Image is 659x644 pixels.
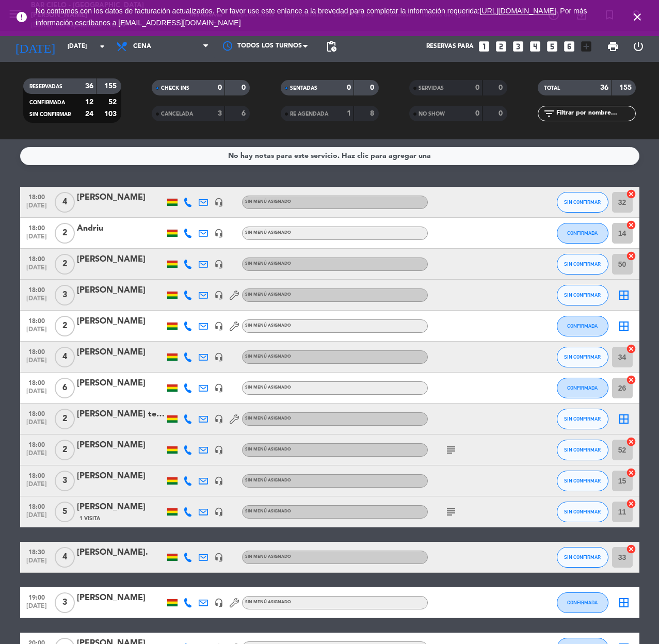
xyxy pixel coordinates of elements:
span: CONFIRMADA [567,600,598,605]
span: RE AGENDADA [290,111,328,117]
i: looks_one [477,40,491,53]
i: headset_mic [214,476,223,486]
div: [PERSON_NAME] [77,470,165,483]
div: [PERSON_NAME] [77,315,165,328]
i: headset_mic [214,414,223,424]
i: border_all [618,413,630,425]
span: Sin menú asignado [245,509,291,513]
span: CONFIRMADA [567,230,598,236]
strong: 0 [370,84,376,91]
span: SIN CONFIRMAR [564,199,601,205]
span: 4 [55,192,75,213]
i: power_settings_new [632,40,645,53]
div: [PERSON_NAME] [77,346,165,359]
span: CONFIRMADA [567,323,598,329]
i: looks_4 [528,40,542,53]
button: CONFIRMADA [557,378,608,398]
i: filter_list [543,107,555,120]
span: Cena [133,43,151,50]
i: cancel [626,220,636,230]
span: [DATE] [24,419,50,431]
span: 3 [55,592,75,613]
i: headset_mic [214,260,223,269]
div: [PERSON_NAME] [77,284,165,297]
span: SIN CONFIRMAR [564,447,601,453]
span: 2 [55,440,75,460]
i: cancel [626,498,636,509]
span: [DATE] [24,295,50,307]
span: 18:00 [24,314,50,326]
strong: 36 [600,84,608,91]
i: headset_mic [214,321,223,331]
i: subject [445,506,457,518]
button: SIN CONFIRMAR [557,440,608,460]
span: SIN CONFIRMAR [564,554,601,560]
span: CONFIRMADA [29,100,65,105]
input: Filtrar por nombre... [555,108,635,119]
i: cancel [626,344,636,354]
span: 2 [55,223,75,244]
i: cancel [626,189,636,199]
span: [DATE] [24,326,50,338]
span: 2 [55,316,75,336]
div: LOG OUT [626,31,651,62]
span: Sin menú asignado [245,447,291,452]
span: [DATE] [24,357,50,369]
button: SIN CONFIRMAR [557,254,608,275]
button: SIN CONFIRMAR [557,471,608,491]
button: CONFIRMADA [557,316,608,336]
strong: 3 [218,110,222,117]
span: 18:00 [24,500,50,512]
strong: 52 [108,99,119,106]
span: Sin menú asignado [245,200,291,204]
span: SIN CONFIRMAR [29,112,71,117]
span: 3 [55,471,75,491]
strong: 1 [347,110,351,117]
strong: 0 [499,110,505,117]
div: [PERSON_NAME] [77,253,165,266]
span: Sin menú asignado [245,324,291,328]
i: arrow_drop_down [96,40,108,53]
span: 18:00 [24,407,50,419]
strong: 0 [475,110,479,117]
i: border_all [618,597,630,609]
span: Sin menú asignado [245,555,291,559]
strong: 0 [475,84,479,91]
span: 2 [55,409,75,429]
div: [PERSON_NAME]. [77,546,165,559]
i: headset_mic [214,229,223,238]
span: 18:00 [24,283,50,295]
div: Andriu [77,222,165,235]
div: No hay notas para este servicio. Haz clic para agregar una [228,150,431,162]
span: 18:00 [24,469,50,481]
span: [DATE] [24,512,50,524]
i: subject [445,444,457,456]
strong: 103 [104,110,119,118]
span: Sin menú asignado [245,416,291,421]
span: 18:30 [24,545,50,557]
span: [DATE] [24,557,50,569]
i: headset_mic [214,553,223,562]
i: close [631,11,644,23]
span: 19:00 [24,591,50,603]
strong: 8 [370,110,376,117]
i: looks_3 [511,40,525,53]
span: 6 [55,378,75,398]
strong: 0 [242,84,248,91]
span: Sin menú asignado [245,231,291,235]
strong: 155 [619,84,634,91]
span: SIN CONFIRMAR [564,292,601,298]
strong: 0 [218,84,222,91]
span: 4 [55,547,75,568]
span: 5 [55,502,75,522]
span: TOTAL [544,86,560,91]
span: [DATE] [24,450,50,462]
strong: 6 [242,110,248,117]
button: SIN CONFIRMAR [557,285,608,305]
span: SIN CONFIRMAR [564,354,601,360]
span: [DATE] [24,603,50,615]
span: print [607,40,619,53]
i: headset_mic [214,598,223,607]
div: [PERSON_NAME] [77,439,165,452]
button: SIN CONFIRMAR [557,347,608,367]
